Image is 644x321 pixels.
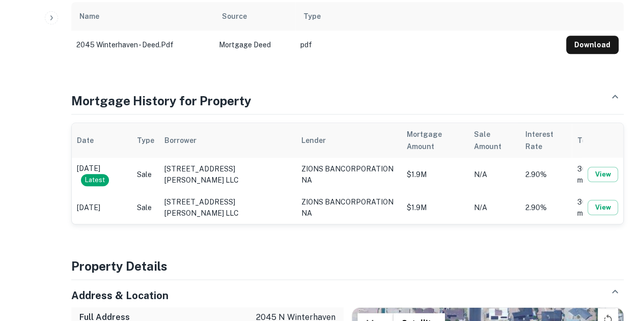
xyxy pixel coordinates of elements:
th: Interest Rate [520,123,572,158]
td: 2.90% [520,158,572,191]
div: Name [79,10,99,22]
td: 2.90% [520,191,572,224]
h4: Mortgage History for Property [71,92,251,110]
td: [STREET_ADDRESS][PERSON_NAME] LLC [159,158,296,191]
h5: Address & Location [71,288,169,303]
td: 2045 winterhaven - deed.pdf [71,31,214,59]
td: 360 months [572,191,618,224]
div: Type [303,10,321,22]
h4: Property Details [71,257,624,275]
th: Source [214,2,295,31]
td: $1.9M [402,158,469,191]
td: 360 months [572,158,618,191]
th: Term [572,123,618,158]
td: N/A [469,158,520,191]
th: Type [132,123,159,158]
td: [DATE] [72,158,132,191]
button: View [587,200,618,215]
th: Mortgage Amount [402,123,469,158]
span: Latest [81,175,109,185]
td: [DATE] [72,191,132,224]
div: Source [222,10,247,22]
th: Sale Amount [469,123,520,158]
td: Sale [132,191,159,224]
td: ZIONS BANCORPORATION NA [296,158,402,191]
th: Name [71,2,214,31]
td: ZIONS BANCORPORATION NA [296,191,402,224]
th: Borrower [159,123,296,158]
th: Date [72,123,132,158]
td: $1.9M [402,191,469,224]
th: Type [295,2,561,31]
td: Mortgage Deed [214,31,295,59]
td: [STREET_ADDRESS][PERSON_NAME] LLC [159,191,296,224]
th: Lender [296,123,402,158]
button: Download [566,36,619,54]
div: scrollable content [71,2,624,59]
button: View [587,167,618,182]
td: Sale [132,158,159,191]
td: N/A [469,191,520,224]
iframe: Chat Widget [593,240,644,288]
td: pdf [295,31,561,59]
